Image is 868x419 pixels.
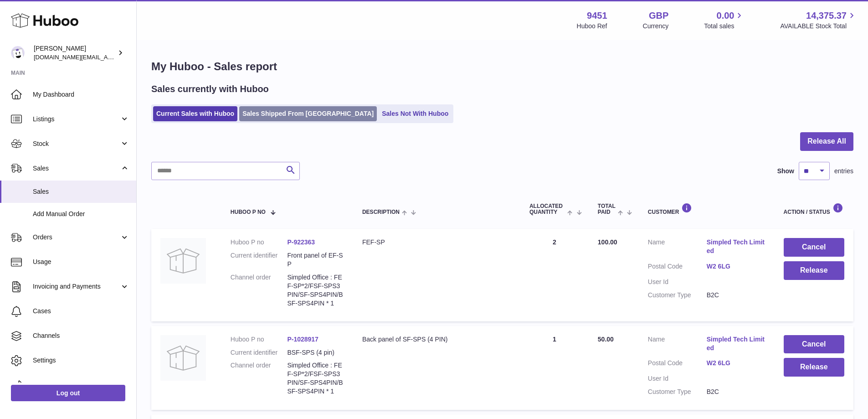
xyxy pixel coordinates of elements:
[34,44,116,62] div: [PERSON_NAME]
[784,203,844,215] div: Action / Status
[598,203,616,215] span: Total paid
[648,203,765,215] div: Customer
[160,335,206,381] img: no-photo.jpg
[34,53,181,61] span: [DOMAIN_NAME][EMAIL_ADDRESS][DOMAIN_NAME]
[707,238,765,255] a: Simpled Tech Limited
[784,238,844,257] button: Cancel
[287,251,344,269] dd: Front panel of EF-SP
[643,22,669,31] div: Currency
[777,167,794,176] label: Show
[160,238,206,284] img: no-photo.jpg
[33,307,129,316] span: Cases
[379,106,452,121] a: Sales Not With Huboo
[649,10,668,22] strong: GBP
[231,209,266,215] span: Huboo P no
[287,348,344,357] dd: BSF-SPS (4 pin)
[287,238,315,246] a: P-922363
[784,358,844,377] button: Release
[520,326,589,410] td: 1
[806,10,847,22] span: 14,375.37
[33,356,129,365] span: Settings
[717,10,734,22] span: 0.00
[33,187,129,196] span: Sales
[231,251,288,269] dt: Current identifier
[153,106,237,121] a: Current Sales with Huboo
[231,273,288,308] dt: Channel order
[577,22,607,31] div: Huboo Ref
[834,167,853,176] span: entries
[287,361,344,396] dd: Simpled Office : FEF-SP*2/FSF-SPS3PIN/SF-SPS4PIN/BSF-SPS4PIN * 1
[704,10,745,31] a: 0.00 Total sales
[287,336,318,343] a: P-1028917
[648,335,707,355] dt: Name
[33,210,129,218] span: Add Manual Order
[707,335,765,352] a: Simpled Tech Limited
[529,203,565,215] span: ALLOCATED Quantity
[33,115,120,124] span: Listings
[707,388,765,396] dd: B2C
[239,106,377,121] a: Sales Shipped From [GEOGRAPHIC_DATA]
[648,238,707,258] dt: Name
[33,233,120,242] span: Orders
[598,238,617,246] span: 100.00
[707,359,765,367] a: W2 6LG
[648,291,707,300] dt: Customer Type
[231,335,288,344] dt: Huboo P no
[231,361,288,396] dt: Channel order
[707,262,765,271] a: W2 6LG
[362,335,511,344] div: Back panel of SF-SPS (4 PIN)
[780,22,857,31] span: AVAILABLE Stock Total
[362,209,400,215] span: Description
[707,291,765,300] dd: B2C
[151,59,853,74] h1: My Huboo - Sales report
[231,348,288,357] dt: Current identifier
[648,374,707,383] dt: User Id
[784,335,844,354] button: Cancel
[780,10,857,31] a: 14,375.37 AVAILABLE Stock Total
[648,388,707,396] dt: Customer Type
[598,336,614,343] span: 50.00
[648,262,707,273] dt: Postal Code
[362,238,511,247] div: FEF-SP
[648,278,707,286] dt: User Id
[231,238,288,247] dt: Huboo P no
[704,22,745,31] span: Total sales
[520,229,589,321] td: 2
[800,132,853,151] button: Release All
[33,381,129,389] span: Returns
[33,164,120,173] span: Sales
[33,140,120,148] span: Stock
[33,282,120,291] span: Invoicing and Payments
[287,273,344,308] dd: Simpled Office : FEF-SP*2/FSF-SPS3PIN/SF-SPS4PIN/BSF-SPS4PIN * 1
[784,261,844,280] button: Release
[587,10,607,22] strong: 9451
[33,258,129,266] span: Usage
[11,46,25,60] img: amir.ch@gmail.com
[11,385,125,401] a: Log out
[33,331,129,340] span: Channels
[151,83,269,95] h2: Sales currently with Huboo
[648,359,707,370] dt: Postal Code
[33,90,129,99] span: My Dashboard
